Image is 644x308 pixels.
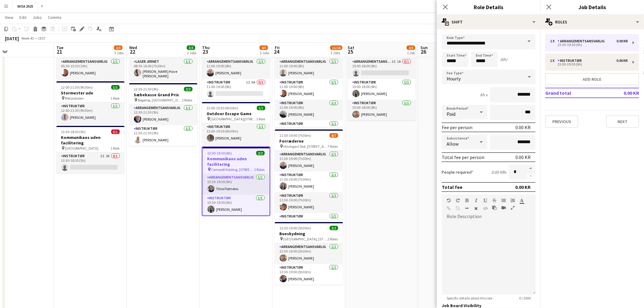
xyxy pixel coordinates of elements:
[257,117,265,121] span: 1 Role
[557,58,584,63] div: Instruktør
[442,296,497,300] span: Specific details about this role
[284,144,328,149] span: Hindsgavl Slot, [STREET_ADDRESS]
[65,146,99,150] span: [GEOGRAPHIC_DATA]
[65,96,84,101] span: Metalskolen
[56,126,125,173] app-job-card: 13:30-18:30 (5h)0/1Kommunikaos uden facilitering [GEOGRAPHIC_DATA]1 RoleInstruktør2I2A0/113:30-18...
[201,48,210,55] span: 23
[275,213,343,234] app-card-role: Instruktør1/111:30-19:00 (7h30m)
[138,98,182,102] span: Bøgehøj, [GEOGRAPHIC_DATA]
[5,35,19,41] div: [DATE]
[275,129,343,220] app-job-card: 11:30-19:00 (7h30m)4/7Forræderne Hindsgavl Slot, [STREET_ADDRESS]7 RolesArrangementsansvarlig1/11...
[330,133,338,138] span: 4/7
[347,48,354,55] span: 25
[48,15,62,20] span: Comms
[129,45,137,50] span: Wed
[55,48,63,55] span: 21
[128,48,137,55] span: 22
[501,198,506,203] button: Unordered List
[202,102,270,144] app-job-card: 13:00-19:30 (6h30m)1/1Outdoor Escape Game [GEOGRAPHIC_DATA][STREET_ADDRESS][GEOGRAPHIC_DATA]1 Rol...
[330,45,342,50] span: 11/16
[17,13,29,21] a: Edit
[30,13,44,21] a: Jobs
[56,153,125,173] app-card-role: Instruktør2I2A0/113:30-18:30 (5h)
[129,37,197,81] app-job-card: 08:30-16:00 (7h30m)1/1Lager Lager1 RoleLager Jernet1/108:30-16:00 (7h30m)[PERSON_NAME] Have [PERS...
[202,147,270,216] app-job-card: 13:30-19:30 (6h)2/2Kommunikaos uden facilitering Comwell Kolding, [STREET_ADDRESS]2 RolesArrangem...
[407,51,415,55] div: 1 Job
[330,226,338,230] span: 2/2
[203,174,270,195] app-card-role: Arrangementsansvarlig1/113:30-19:30 (6h)Trine Flørnæss
[114,51,124,55] div: 3 Jobs
[348,45,354,50] span: Sat
[256,151,265,155] span: 2/2
[550,43,628,46] div: 13:30-19:30 (6h)
[348,100,416,120] app-card-role: Instruktør1/110:00-18:00 (8h)[PERSON_NAME]
[184,87,193,91] span: 2/2
[348,58,416,79] app-card-role: Arrangementsansvarlig3I1A0/110:00-18:00 (8h)
[129,92,197,97] h3: Sæbekasse Grand Prix
[203,156,270,167] h3: Kommunikaos uden facilitering
[480,92,487,97] div: 6h x
[348,37,416,120] div: 10:00-18:00 (8h)2/3WOA Olympics Skarrildhus3 RolesArrangementsansvarlig3I1A0/110:00-18:00 (8h) In...
[275,37,343,127] app-job-card: 11:00-19:00 (8h)5/7Stormester Udendørs Nyborg7 RolesArrangementsansvarlig1/111:00-19:00 (8h)[PERS...
[12,0,38,12] button: WOA 2025
[211,167,254,172] span: Comwell Kolding, [STREET_ADDRESS]
[257,106,265,110] span: 1/1
[203,195,270,215] app-card-role: Instruktør1/113:30-19:30 (6h)[PERSON_NAME]
[465,198,469,203] button: Bold
[465,206,469,211] button: Horizontal Line
[420,45,428,50] span: Sun
[617,58,628,63] div: 0.00 KR
[182,98,193,102] span: 2 Roles
[275,100,343,120] app-card-role: Instruktør1/111:00-19:00 (8h)[PERSON_NAME]
[492,205,497,210] button: Paste as plain text
[275,172,343,192] app-card-role: Instruktør1/111:30-19:00 (7h30m)[PERSON_NAME]
[260,51,269,55] div: 3 Jobs
[275,243,343,264] app-card-role: Arrangementsansvarlig1/113:30-19:00 (5h30m)[PERSON_NAME]
[515,184,531,190] div: 0.00 KR
[515,154,531,160] div: 0.00 KR
[511,198,515,203] button: Ordered List
[474,198,478,203] button: Italic
[202,111,270,116] h3: Outdoor Escape Game
[491,169,506,175] div: 0.00 KR x
[202,37,270,100] div: 11:00-19:00 (8h)1/2Mission Impossible Helsingør2 RolesArrangementsansvarlig1/111:00-19:00 (8h)[PE...
[407,45,415,50] span: 2/3
[520,198,524,203] button: Text Color
[514,296,536,300] span: 0 / 2000
[442,184,462,190] div: Total fee
[540,15,644,29] div: Roles
[511,205,515,210] button: Fullscreen
[550,39,557,43] div: 1 x
[129,83,197,146] app-job-card: 12:30-21:30 (9h)2/2Sæbekasse Grand Prix Bøgehøj, [GEOGRAPHIC_DATA]2 RolesArrangementsansvarlig1/1...
[111,85,120,90] span: 1/1
[545,88,603,98] td: Grand total
[114,45,122,50] span: 2/3
[207,106,239,110] span: 13:00-19:30 (6h30m)
[134,87,159,91] span: 12:30-21:30 (9h)
[274,48,280,55] span: 24
[437,15,540,29] div: Shift
[56,37,125,79] div: 05:30-15:30 (10h)1/1The Domino Effect [GEOGRAPHIC_DATA]1 RoleArrangementsansvarlig1/105:30-15:30 ...
[483,198,487,203] button: Underline
[56,103,125,123] app-card-role: Instruktør1/112:00-21:30 (9h30m)[PERSON_NAME]
[456,198,460,203] button: Redo
[328,237,338,241] span: 2 Roles
[5,15,13,20] span: View
[603,88,639,98] td: 0.00 KR
[280,133,311,138] span: 11:30-19:00 (7h30m)
[442,124,472,130] div: Fee per person
[33,15,42,20] span: Jobs
[501,205,506,210] button: Insert video
[550,58,557,63] div: 1 x
[606,115,639,128] button: Next
[211,117,257,121] span: [GEOGRAPHIC_DATA][STREET_ADDRESS][GEOGRAPHIC_DATA]
[419,48,428,55] span: 26
[526,165,536,172] button: Increase
[56,135,125,146] h3: Kommunikaos uden facilitering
